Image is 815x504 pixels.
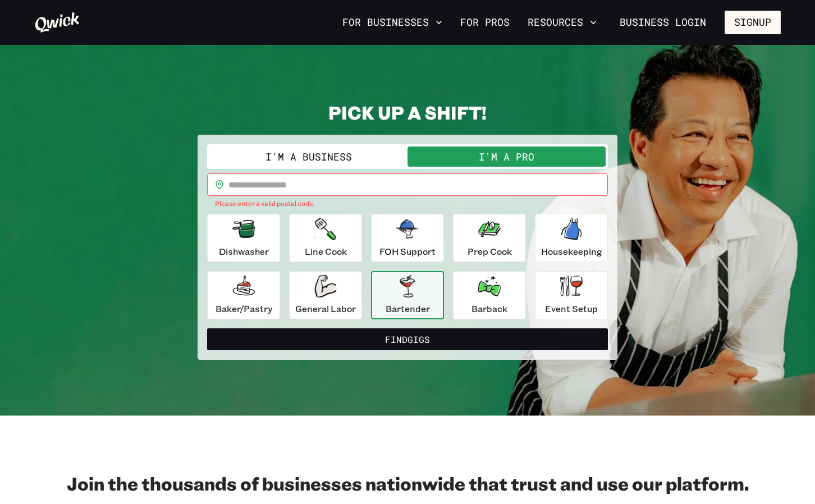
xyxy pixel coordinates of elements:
button: Line Cook [289,214,362,262]
button: Bartender [371,271,444,319]
p: Line Cook [305,245,347,258]
button: FOH Support [371,214,444,262]
p: Dishwasher [219,245,269,258]
p: Please enter a valid postal code. [215,198,600,209]
button: Baker/Pastry [207,271,280,319]
button: Resources [523,13,601,32]
p: Prep Cook [468,245,512,258]
button: Dishwasher [207,214,280,262]
button: Prep Cook [453,214,526,262]
button: I'm a Pro [407,146,606,167]
p: Barback [471,302,507,315]
a: Business Login [610,11,716,34]
button: I'm a Business [209,146,407,167]
p: Bartender [386,302,430,315]
h2: Join the thousands of businesses nationwide that trust and use our platform. [34,472,781,494]
a: For Pros [456,13,514,32]
p: Baker/Pastry [216,302,272,315]
button: Event Setup [535,271,608,319]
p: Housekeeping [541,245,602,258]
button: Barback [453,271,526,319]
button: Signup [725,11,781,34]
button: FindGigs [207,328,608,351]
p: General Labor [295,302,356,315]
h2: PICK UP A SHIFT! [198,101,617,123]
button: For Businesses [338,13,447,32]
button: General Labor [289,271,362,319]
p: Event Setup [545,302,598,315]
p: FOH Support [379,245,436,258]
button: Housekeeping [535,214,608,262]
